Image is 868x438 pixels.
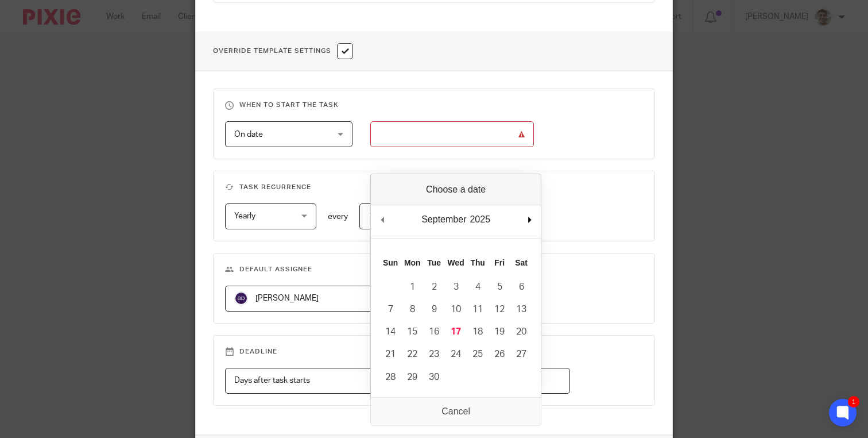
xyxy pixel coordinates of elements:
[423,298,445,321] button: 9
[489,276,510,298] button: 5
[489,321,510,343] button: 19
[234,212,255,220] span: Yearly
[379,298,401,321] button: 7
[423,366,445,389] button: 30
[445,321,467,343] button: 17
[423,321,445,343] button: 16
[401,366,423,389] button: 29
[510,321,532,343] button: 20
[420,211,468,228] div: September
[423,343,445,366] button: 23
[445,343,467,366] button: 24
[225,347,643,356] h3: Deadline
[328,211,348,222] p: every
[379,366,401,389] button: 28
[225,265,643,274] h3: Default assignee
[489,343,510,366] button: 26
[510,343,532,366] button: 27
[404,258,420,267] abbr: Monday
[445,298,467,321] button: 10
[524,211,535,228] button: Next Month
[470,258,485,267] abbr: Thursday
[445,276,467,298] button: 3
[423,276,445,298] button: 2
[383,258,398,267] abbr: Sunday
[467,276,489,298] button: 4
[379,343,401,366] button: 21
[515,258,528,267] abbr: Saturday
[467,298,489,321] button: 11
[255,294,319,302] span: [PERSON_NAME]
[234,291,248,305] img: svg%3E
[494,258,505,267] abbr: Friday
[370,121,534,147] input: Use the arrow keys to pick a date
[510,298,532,321] button: 13
[401,343,423,366] button: 22
[427,258,441,267] abbr: Tuesday
[510,276,532,298] button: 6
[467,343,489,366] button: 25
[467,321,489,343] button: 18
[448,258,464,267] abbr: Wednesday
[225,101,643,110] h3: When to start the task
[234,376,310,385] span: Days after task starts
[213,43,353,59] h1: Override Template Settings
[234,130,263,139] span: On date
[225,183,643,192] h3: Task recurrence
[379,321,401,343] button: 14
[401,276,423,298] button: 1
[489,298,510,321] button: 12
[377,211,388,228] button: Previous Month
[468,211,492,228] div: 2025
[401,298,423,321] button: 8
[401,321,423,343] button: 15
[848,396,859,408] div: 1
